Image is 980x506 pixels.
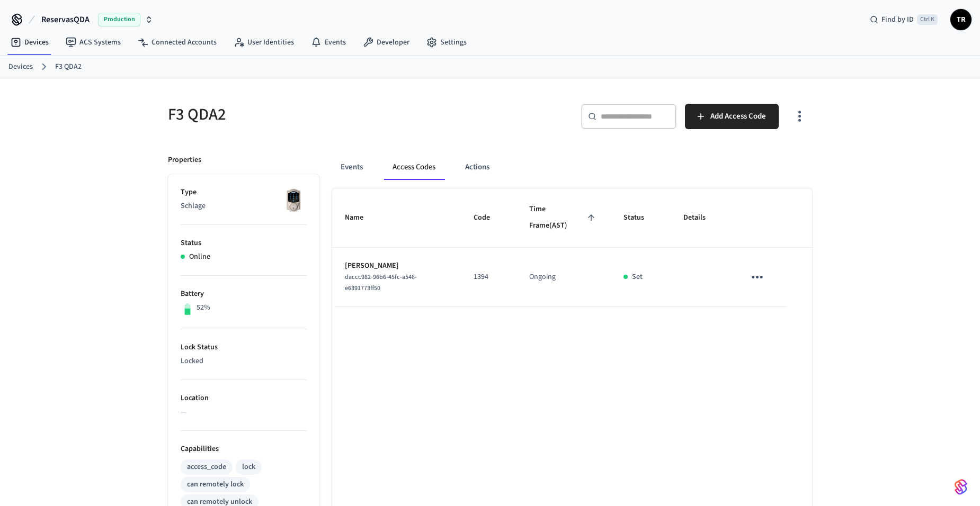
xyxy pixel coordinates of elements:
[2,33,57,52] a: Devices
[168,104,484,125] h5: F3 QDA2
[951,10,970,29] span: TR
[384,155,444,180] button: Access Codes
[474,272,504,283] p: 1394
[332,155,812,180] div: ant example
[457,155,498,180] button: Actions
[168,155,201,166] p: Properties
[354,33,418,52] a: Developer
[242,462,255,473] div: lock
[187,479,244,490] div: can remotely lock
[345,210,377,226] span: Name
[474,210,504,226] span: Code
[181,288,307,300] p: Battery
[332,188,812,307] table: sticky table
[950,9,972,30] button: TR
[955,478,967,495] img: SeamLogoGradient.69752ec5.svg
[41,13,90,26] span: ReservasQDA
[302,33,354,52] a: Events
[632,272,643,283] p: Set
[181,406,307,418] p: —
[181,356,307,367] p: Locked
[280,187,307,213] img: Schlage Sense Smart Deadbolt with Camelot Trim, Front
[181,187,307,198] p: Type
[861,10,946,29] div: Find by IDCtrl K
[187,462,226,473] div: access_code
[225,33,302,52] a: User Identities
[516,248,610,307] td: Ongoing
[197,302,210,313] p: 52%
[345,273,417,293] span: daccc982-96b6-45fc-a546-e6391773ff50
[683,210,719,226] span: Details
[181,342,307,353] p: Lock Status
[181,201,307,212] p: Schlage
[529,201,598,234] span: Time Frame(AST)
[332,155,371,180] button: Events
[181,238,307,249] p: Status
[55,61,82,73] a: F3 QDA2
[181,444,307,455] p: Capabilities
[129,33,225,52] a: Connected Accounts
[345,260,448,272] p: [PERSON_NAME]
[685,104,779,129] button: Add Access Code
[881,14,914,25] span: Find by ID
[710,110,766,123] span: Add Access Code
[189,251,210,263] p: Online
[181,393,307,404] p: Location
[418,33,475,52] a: Settings
[57,33,129,52] a: ACS Systems
[98,13,140,26] span: Production
[8,61,33,73] a: Devices
[623,210,658,226] span: Status
[917,14,938,25] span: Ctrl K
